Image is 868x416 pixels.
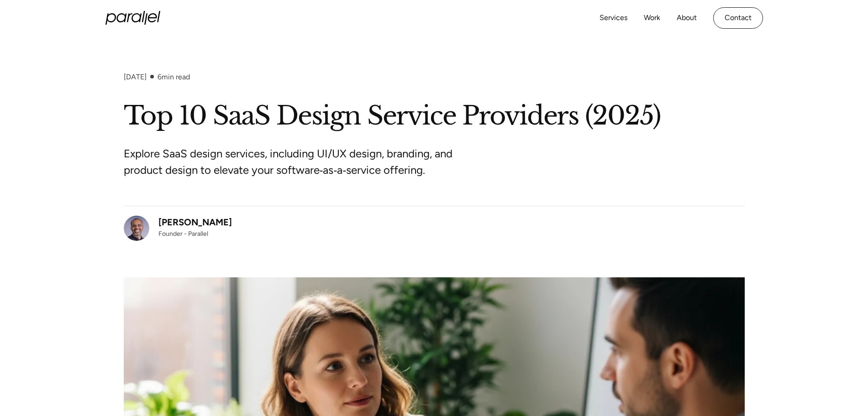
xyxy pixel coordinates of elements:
a: Services [600,11,627,25]
a: [PERSON_NAME]Founder - Parallel [124,215,232,241]
a: home [105,11,160,25]
div: min read [158,73,190,81]
a: About [677,11,697,25]
div: [PERSON_NAME] [158,215,232,229]
a: Work [644,11,660,25]
div: [DATE] [124,73,147,81]
h1: Top 10 SaaS Design Service Providers (2025) [124,99,745,133]
p: Explore SaaS design services, including UI/UX design, branding, and product design to elevate you... [124,146,466,178]
img: Robin Dhanwani [124,215,149,241]
div: Founder - Parallel [158,229,232,239]
span: 6 [158,73,162,81]
a: Contact [713,7,763,29]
